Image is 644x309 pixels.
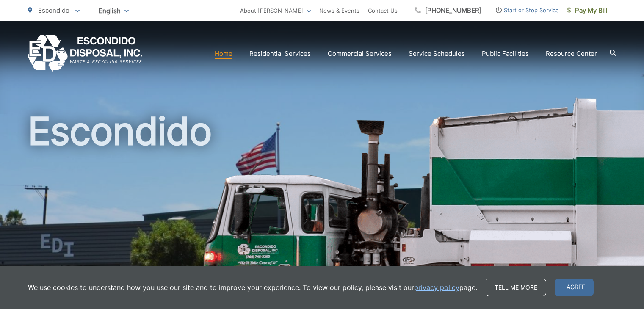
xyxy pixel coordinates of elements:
[92,3,135,18] span: English
[414,282,459,292] a: privacy policy
[28,35,143,72] a: EDCD logo. Return to the homepage.
[555,279,594,296] span: I agree
[567,6,608,16] span: Pay My Bill
[328,49,392,59] a: Commercial Services
[319,6,359,16] a: News & Events
[546,49,597,59] a: Resource Center
[249,49,311,59] a: Residential Services
[486,279,546,296] a: Tell me more
[409,49,465,59] a: Service Schedules
[28,282,477,292] p: We use cookies to understand how you use our site and to improve your experience. To view our pol...
[482,49,529,59] a: Public Facilities
[240,6,311,16] a: About [PERSON_NAME]
[215,49,232,59] a: Home
[368,6,398,16] a: Contact Us
[38,6,69,14] span: Escondido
